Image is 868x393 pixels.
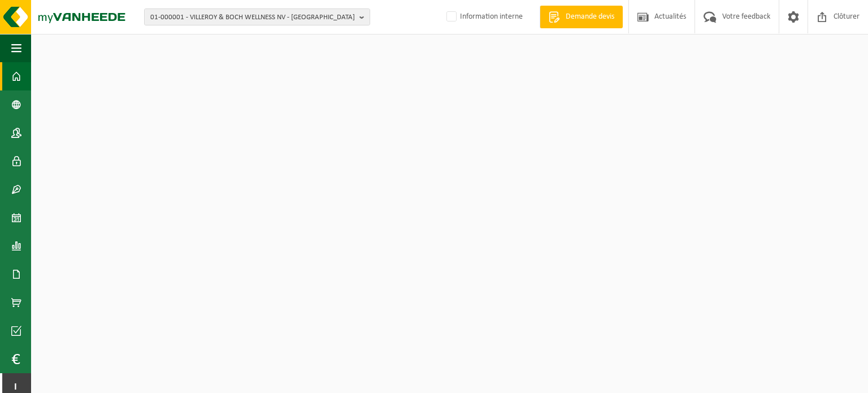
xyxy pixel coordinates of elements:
[563,11,617,23] span: Demande devis
[144,8,370,25] button: 01-000001 - VILLEROY & BOCH WELLNESS NV - [GEOGRAPHIC_DATA]
[540,6,623,28] a: Demande devis
[150,9,355,26] span: 01-000001 - VILLEROY & BOCH WELLNESS NV - [GEOGRAPHIC_DATA]
[444,8,523,25] label: Information interne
